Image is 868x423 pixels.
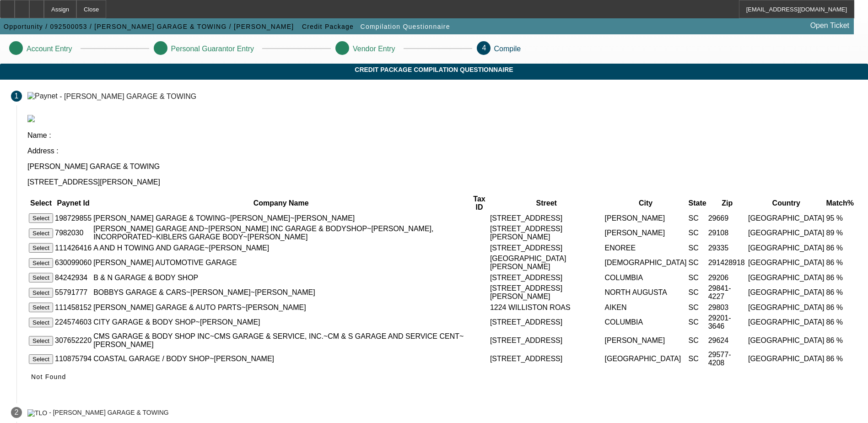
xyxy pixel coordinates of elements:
[826,332,854,349] td: 86 %
[93,224,469,242] td: [PERSON_NAME] GARAGE AND~[PERSON_NAME] INC GARAGE & BODYSHOP~[PERSON_NAME], INCORPORATED~KIBLERS ...
[93,272,469,283] td: B & N GARAGE & BODY SHOP
[708,243,747,253] td: 29335
[93,243,469,253] td: A AND H TOWING AND GARAGE~[PERSON_NAME]
[93,350,469,368] td: COASTAL GARAGE / BODY SHOP~[PERSON_NAME]
[748,272,825,283] td: [GEOGRAPHIC_DATA]
[29,228,53,238] button: Select
[604,350,687,368] td: [GEOGRAPHIC_DATA]
[29,288,53,298] button: Select
[29,258,53,268] button: Select
[708,314,747,331] td: 29201-3646
[826,284,854,301] td: 86 %
[29,354,53,364] button: Select
[807,18,853,33] a: Open Ticket
[27,163,857,171] p: [PERSON_NAME] GARAGE & TOWING
[688,213,707,223] td: SC
[4,23,294,30] span: Opportunity / 092500053 / [PERSON_NAME] GARAGE & TOWING / [PERSON_NAME]
[27,115,35,122] img: paynet_logo.jpg
[604,314,687,331] td: COLUMBIA
[708,254,747,271] td: 291428918
[490,224,604,242] td: [STREET_ADDRESS][PERSON_NAME]
[27,92,58,100] img: Paynet
[604,272,687,283] td: COLUMBIA
[54,272,92,283] td: 84242934
[54,254,92,271] td: 630099060
[688,254,707,271] td: SC
[15,408,19,417] span: 2
[93,314,469,331] td: CITY GARAGE & BODY SHOP~[PERSON_NAME]
[31,373,66,380] span: Not Found
[93,213,469,223] td: [PERSON_NAME] GARAGE & TOWING~[PERSON_NAME]~[PERSON_NAME]
[604,195,687,212] th: City
[49,409,169,417] div: - [PERSON_NAME] GARAGE & TOWING
[604,302,687,313] td: AIKEN
[171,45,254,53] p: Personal Guarantor Entry
[708,272,747,283] td: 29206
[708,195,747,212] th: Zip
[688,243,707,253] td: SC
[748,302,825,313] td: [GEOGRAPHIC_DATA]
[29,336,53,346] button: Select
[826,243,854,253] td: 86 %
[29,243,53,253] button: Select
[490,254,604,271] td: [GEOGRAPHIC_DATA][PERSON_NAME]
[708,302,747,313] td: 29803
[7,66,861,73] span: Credit Package Compilation Questionnaire
[54,243,92,253] td: 111426416
[27,45,72,53] p: Account Entry
[826,195,854,212] th: Match%
[358,18,453,35] button: Compilation Questionnaire
[708,332,747,349] td: 29624
[688,350,707,368] td: SC
[29,303,53,312] button: Select
[748,314,825,331] td: [GEOGRAPHIC_DATA]
[708,284,747,301] td: 29841-4227
[490,284,604,301] td: [STREET_ADDRESS][PERSON_NAME]
[54,284,92,301] td: 55791777
[29,213,53,223] button: Select
[27,178,857,186] p: [STREET_ADDRESS][PERSON_NAME]
[748,195,825,212] th: Country
[353,45,395,53] p: Vendor Entry
[826,254,854,271] td: 86 %
[490,272,604,283] td: [STREET_ADDRESS]
[29,273,53,282] button: Select
[688,272,707,283] td: SC
[93,195,469,212] th: Company Name
[748,254,825,271] td: [GEOGRAPHIC_DATA]
[54,314,92,331] td: 224574603
[470,195,489,212] th: Tax ID
[29,318,53,327] button: Select
[748,243,825,253] td: [GEOGRAPHIC_DATA]
[826,213,854,223] td: 95 %
[604,243,687,253] td: ENOREE
[826,302,854,313] td: 86 %
[27,147,857,155] p: Address :
[604,284,687,301] td: NORTH AUGUSTA
[15,92,19,100] span: 1
[93,254,469,271] td: [PERSON_NAME] AUTOMOTIVE GARAGE
[604,224,687,242] td: [PERSON_NAME]
[302,23,354,30] span: Credit Package
[490,213,604,223] td: [STREET_ADDRESS]
[490,332,604,349] td: [STREET_ADDRESS]
[604,213,687,223] td: [PERSON_NAME]
[748,224,825,242] td: [GEOGRAPHIC_DATA]
[748,284,825,301] td: [GEOGRAPHIC_DATA]
[54,224,92,242] td: 7982030
[826,272,854,283] td: 86 %
[361,23,450,30] span: Compilation Questionnaire
[826,314,854,331] td: 86 %
[490,195,604,212] th: Street
[490,350,604,368] td: [STREET_ADDRESS]
[482,44,486,52] span: 4
[708,213,747,223] td: 29669
[688,302,707,313] td: SC
[27,409,47,417] img: TLO
[28,195,54,212] th: Select
[54,195,92,212] th: Paynet Id
[748,350,825,368] td: [GEOGRAPHIC_DATA]
[688,314,707,331] td: SC
[688,284,707,301] td: SC
[54,213,92,223] td: 198729855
